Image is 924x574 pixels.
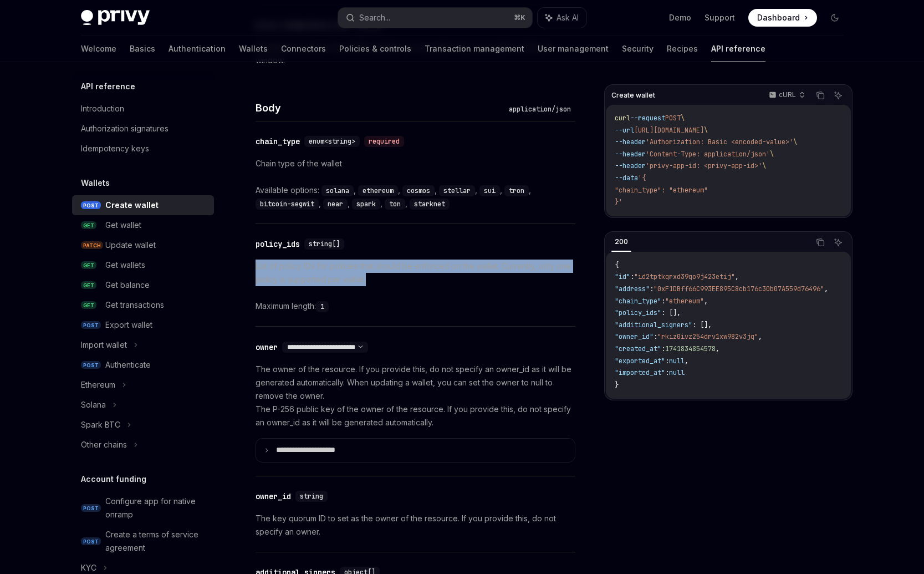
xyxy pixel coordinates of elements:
span: \ [681,114,685,123]
button: cURL [763,86,810,105]
a: Connectors [281,35,326,62]
div: Spark BTC [81,418,120,431]
div: Import wallet [81,338,127,352]
span: PATCH [81,241,103,250]
span: } [615,380,619,389]
div: chain_type [256,136,300,147]
span: "id" [615,272,630,281]
img: dark logo [81,10,150,26]
span: ⌘ K [514,13,525,22]
code: cosmos [402,185,435,196]
span: string [300,492,323,501]
a: Recipes [667,35,698,62]
div: required [364,136,404,147]
span: , [704,297,708,306]
a: Welcome [81,35,116,62]
span: POST [81,504,101,512]
span: : [665,357,669,365]
span: "chain_type" [615,297,661,306]
p: The owner of the resource. If you provide this, do not specify an owner_id as it will be generate... [256,363,575,429]
a: Support [705,12,735,23]
span: POST [81,201,101,210]
span: "created_at" [615,344,661,353]
a: POSTExport wallet [72,315,214,335]
button: Toggle dark mode [826,9,844,27]
span: GET [81,221,96,230]
span: , [824,285,828,293]
div: application/json [504,104,575,115]
span: --header [615,161,646,170]
span: }' [615,197,622,206]
span: : [665,368,669,377]
span: : [654,332,657,341]
span: , [685,357,688,365]
code: bitcoin-segwit [256,199,319,210]
div: , [352,197,385,210]
span: : [630,272,634,281]
span: Ask AI [557,12,579,23]
a: Security [622,35,654,62]
button: Ask AI [831,88,845,103]
span: : [661,344,665,353]
span: "chain_type": "ethereum" [615,186,708,195]
div: , [402,184,439,197]
span: \ [704,126,708,135]
code: 1 [316,301,329,312]
span: POST [81,321,101,329]
span: \ [762,161,766,170]
div: Other chains [81,438,127,451]
h5: Wallets [81,176,110,190]
span: GET [81,281,96,289]
code: near [323,199,348,210]
div: Ethereum [81,378,115,392]
button: Search...⌘K [338,8,532,28]
span: 'Authorization: Basic <encoded-value>' [646,138,793,146]
div: Export wallet [105,318,152,332]
div: Solana [81,398,106,412]
a: GETGet balance [72,275,214,295]
h4: Body [256,100,504,115]
code: starknet [410,199,450,210]
a: POSTAuthenticate [72,355,214,375]
a: API reference [711,35,765,62]
a: Authorization signatures [72,119,214,139]
a: PATCHUpdate wallet [72,235,214,255]
div: Available options: [256,184,575,210]
div: , [323,197,352,210]
span: "additional_signers" [615,321,692,329]
span: '{ [638,174,646,182]
a: Basics [130,35,155,62]
span: GET [81,261,96,270]
a: POSTConfigure app for native onramp [72,491,214,525]
span: , [716,344,719,353]
code: stellar [439,185,475,196]
span: --url [615,126,634,135]
span: curl [615,114,630,123]
div: Create wallet [105,199,159,212]
a: Introduction [72,99,214,119]
span: , [758,332,762,341]
button: Copy the contents from the code block [813,88,828,103]
button: Ask AI [831,235,845,250]
code: ethereum [358,185,398,196]
code: sui [479,185,500,196]
a: GETGet transactions [72,295,214,315]
a: GETGet wallet [72,215,214,235]
div: , [256,197,323,210]
div: owner [256,342,278,353]
div: owner_id [256,491,291,502]
span: 'privy-app-id: <privy-app-id>' [646,161,762,170]
span: "rkiz0ivz254drv1xw982v3jq" [657,332,758,341]
a: Policies & controls [339,35,411,62]
span: null [669,357,685,365]
span: \ [770,150,774,159]
a: GETGet wallets [72,255,214,275]
span: string[] [309,240,340,248]
span: POST [665,114,681,123]
code: spark [352,199,380,210]
span: , [735,272,739,281]
h5: Account funding [81,473,146,486]
div: , [321,184,358,197]
span: --data [615,174,638,182]
div: Get wallet [105,219,141,232]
